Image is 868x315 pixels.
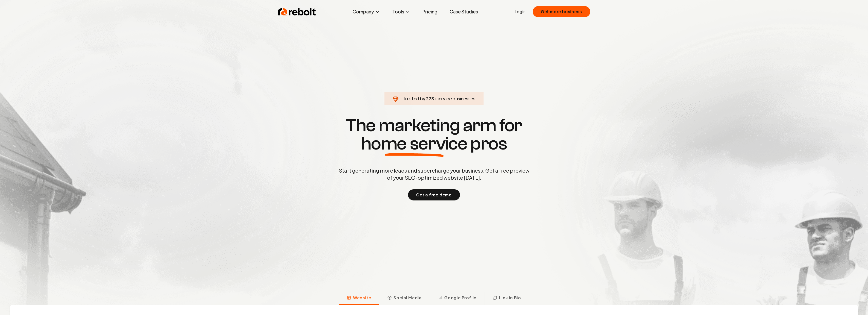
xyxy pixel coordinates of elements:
[430,292,485,305] button: Google Profile
[499,295,521,301] span: Link in Bio
[353,295,371,301] span: Website
[436,96,475,101] span: service businesses
[485,292,529,305] button: Link in Bio
[533,6,590,17] button: Get more business
[418,7,441,17] a: Pricing
[338,167,530,181] p: Start generating more leads and supercharge your business. Get a free preview of your SEO-optimiz...
[426,95,434,102] span: 273
[515,9,526,15] a: Login
[348,7,384,17] button: Company
[444,295,476,301] span: Google Profile
[379,292,430,305] button: Social Media
[408,189,460,200] button: Get a free demo
[339,292,379,305] button: Website
[434,96,436,101] span: +
[278,7,316,17] img: Rebolt Logo
[388,7,414,17] button: Tools
[446,7,482,17] a: Case Studies
[312,116,556,153] h1: The marketing arm for pros
[361,135,467,153] span: home service
[403,96,425,101] span: Trusted by
[394,295,422,301] span: Social Media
